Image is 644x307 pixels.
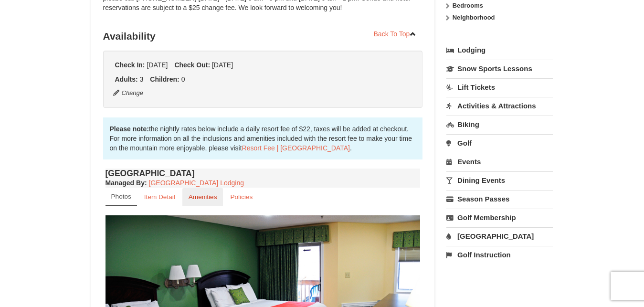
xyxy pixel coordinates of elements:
span: Managed By [106,179,145,187]
span: 0 [181,75,185,83]
a: [GEOGRAPHIC_DATA] Lodging [149,179,244,187]
strong: Check In: [115,61,145,69]
a: Season Passes [446,190,553,208]
strong: Adults: [115,75,138,83]
a: [GEOGRAPHIC_DATA] [446,227,553,245]
strong: : [106,179,147,187]
a: Events [446,153,553,170]
a: Lodging [446,42,553,59]
strong: Bedrooms [453,2,483,9]
div: the nightly rates below include a daily resort fee of $22, taxes will be added at checkout. For m... [103,117,423,159]
h4: [GEOGRAPHIC_DATA] [106,169,421,178]
a: Photos [106,188,137,206]
a: Back To Top [368,27,423,41]
h3: Availability [103,27,423,46]
span: [DATE] [212,61,233,69]
a: Lift Tickets [446,78,553,96]
a: Activities & Attractions [446,97,553,115]
strong: Neighborhood [453,14,495,21]
small: Photos [111,193,131,200]
a: Biking [446,116,553,133]
a: Golf Membership [446,209,553,226]
strong: Please note: [110,125,149,133]
a: Golf [446,134,553,152]
strong: Check Out: [174,61,210,69]
a: Resort Fee | [GEOGRAPHIC_DATA] [242,144,350,152]
span: 3 [140,75,144,83]
small: Amenities [189,193,217,201]
span: [DATE] [147,61,168,69]
small: Policies [230,193,253,201]
a: Dining Events [446,171,553,189]
a: Item Detail [138,188,181,206]
small: Item Detail [144,193,175,201]
a: Amenities [182,188,223,206]
button: Change [113,88,144,98]
strong: Children: [150,75,179,83]
a: Policies [224,188,259,206]
a: Golf Instruction [446,246,553,264]
a: Snow Sports Lessons [446,60,553,77]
